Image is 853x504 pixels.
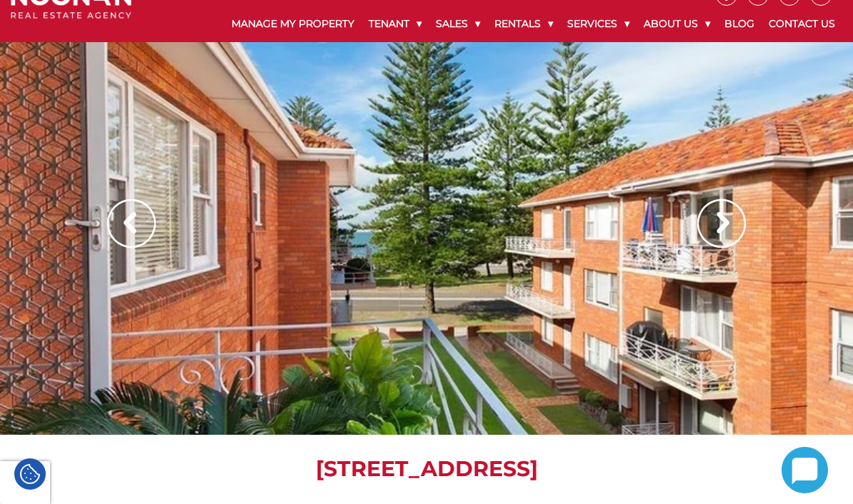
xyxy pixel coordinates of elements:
a: Contact Us [762,6,842,42]
a: Rentals [487,6,560,42]
a: Sales [429,6,487,42]
a: Blog [717,6,762,42]
div: Cookie Settings [14,458,46,490]
a: Services [560,6,637,42]
h1: [STREET_ADDRESS] [14,456,839,482]
a: Manage My Property [224,6,361,42]
img: Arrow slider [107,199,156,248]
img: Arrow slider [697,199,746,248]
a: Tenant [361,6,429,42]
a: About Us [637,6,717,42]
